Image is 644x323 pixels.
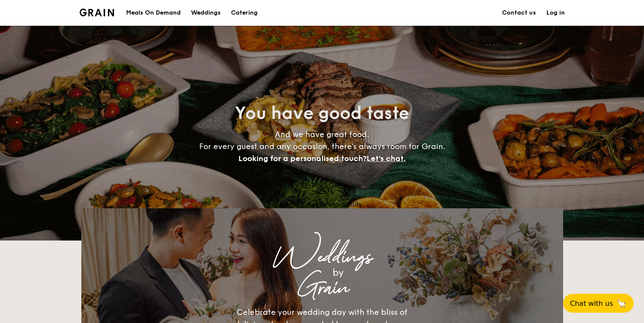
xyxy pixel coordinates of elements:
[80,9,114,16] a: Logotype
[570,299,613,308] span: Chat with us
[616,299,627,308] span: 🦙
[157,280,487,296] div: Grain
[80,9,114,16] img: Grain
[157,250,487,265] div: Weddings
[563,294,634,313] button: Chat with us🦙
[81,200,563,208] div: Loading menus magically...
[189,265,487,280] div: by
[367,154,406,163] span: Let's chat.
